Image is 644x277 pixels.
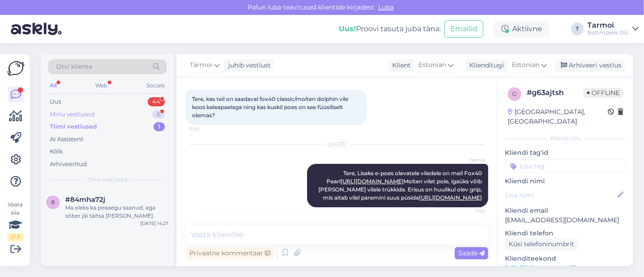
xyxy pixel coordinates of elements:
div: [DATE] [186,140,488,148]
span: Estonian [512,60,539,70]
div: [GEOGRAPHIC_DATA], [GEOGRAPHIC_DATA] [508,107,608,126]
div: Baltimpeks OÜ [587,29,629,36]
div: All [48,80,58,91]
div: Web [94,80,110,91]
span: 8 [51,199,55,205]
span: g [513,91,517,97]
div: Aktiivne [494,21,549,37]
a: [URL][DOMAIN_NAME] [505,264,576,272]
a: TarmoiBaltimpeks OÜ [587,22,639,36]
div: Klienditugi [466,61,504,70]
div: 1 [154,122,165,131]
input: Lisa nimi [505,190,615,200]
span: Tiimi vestlused [87,176,128,184]
div: Arhiveeri vestlus [555,59,625,72]
a: [URL][DOMAIN_NAME] [419,194,482,201]
span: Luba [375,3,396,11]
div: 44 [148,97,165,106]
span: 11:03 [452,208,485,215]
div: [DATE] 14:27 [140,220,168,227]
span: Estonian [418,60,446,70]
span: #84mha72j [65,196,105,204]
a: [URL][DOMAIN_NAME] [341,178,404,185]
p: Kliendi nimi [505,177,626,186]
div: Tiimi vestlused [50,122,97,131]
span: Tere, Lisaks e-poes olevatele viledele on meil Fox40 Pearl Molten vilet pole, igaüks võib [PERSON... [318,170,483,201]
div: Klient [389,61,411,70]
div: Ma oleks ka peaaegu saanud, aga sõber jäi täitsa [PERSON_NAME]. [65,204,168,220]
button: Emailid [444,20,483,38]
div: # g63ajtsh [527,87,583,98]
div: Arhiveeritud [50,160,87,169]
b: Uus! [339,24,356,33]
input: Lisa tag [505,159,626,173]
div: AI Assistent [50,135,83,144]
div: Minu vestlused [50,110,95,119]
div: T [571,23,584,35]
span: Tarmoi [190,60,212,70]
p: Kliendi telefon [505,229,626,238]
div: Kõik [50,147,63,156]
span: Saada [458,249,485,257]
p: Kliendi tag'id [505,148,626,158]
div: Küsi telefoninumbrit [505,238,578,250]
p: [EMAIL_ADDRESS][DOMAIN_NAME] [505,215,626,225]
div: 2 / 3 [7,233,24,241]
span: Otsi kliente [56,62,92,72]
p: Kliendi email [505,206,626,215]
div: Privaatne kommentaar [186,247,274,259]
div: juhib vestlust [225,61,271,70]
img: Askly Logo [7,61,24,76]
div: Socials [144,80,167,91]
div: Kliendi info [505,134,626,143]
div: Proovi tasuta juba täna: [339,24,441,34]
div: Uus [50,97,61,106]
span: Tere, kas teil on saadaval fox40 classic/molten dolphin vile koos kaleapaelaga ning kas kuskil po... [192,96,350,119]
div: Tarmoi [587,22,629,29]
span: 12:54 [188,125,222,132]
div: Vaata siia [7,201,24,241]
p: Klienditeekond [505,254,626,263]
div: 6 [152,110,165,119]
span: Offline [583,88,623,98]
span: Tarmoi [452,157,485,163]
